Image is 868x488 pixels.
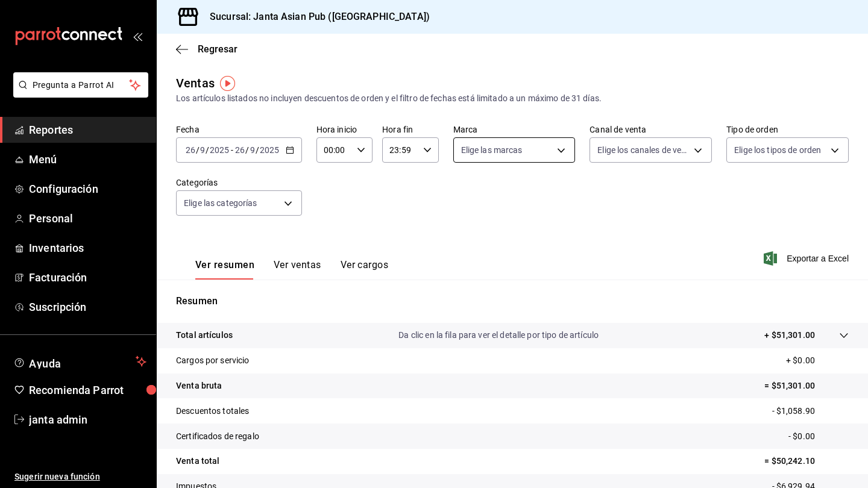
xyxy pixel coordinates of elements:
[176,354,250,367] p: Cargos por servicio
[341,259,389,280] button: Ver cargos
[250,145,256,155] input: --
[29,269,146,286] span: Facturación
[13,72,148,98] button: Pregunta a Parrot AI
[176,405,249,418] p: Descuentos totales
[176,92,849,105] div: Los artículos listados no incluyen descuentos de orden y el filtro de fechas está limitado a un m...
[453,125,576,134] label: Marca
[788,430,849,443] p: - $0.00
[259,145,280,155] input: ----
[734,144,821,156] span: Elige los tipos de orden
[176,43,237,55] button: Regresar
[206,145,209,155] span: /
[764,329,815,342] p: + $51,301.00
[176,294,849,308] p: Resumen
[195,259,254,280] button: Ver resumen
[772,405,849,418] p: - $1,058.90
[14,471,146,483] span: Sugerir nueva función
[176,430,259,443] p: Certificados de regalo
[220,76,235,91] img: Tooltip marker
[398,329,599,342] p: Da clic en la fila para ver el detalle por tipo de artículo
[185,145,196,155] input: --
[29,122,146,138] span: Reportes
[29,411,146,428] span: janta admin
[726,125,849,134] label: Tipo de orden
[209,145,230,155] input: ----
[196,145,200,155] span: /
[176,380,222,392] p: Venta bruta
[274,259,321,280] button: Ver ventas
[176,74,215,92] div: Ventas
[786,354,849,367] p: + $0.00
[200,10,430,24] h3: Sucursal: Janta Asian Pub ([GEOGRAPHIC_DATA])
[176,125,302,134] label: Fecha
[764,455,849,468] p: = $50,242.10
[597,144,690,156] span: Elige los canales de venta
[316,125,373,134] label: Hora inicio
[200,145,206,155] input: --
[29,354,131,369] span: Ayuda
[29,240,146,256] span: Inventarios
[231,145,233,155] span: -
[176,455,219,468] p: Venta total
[176,178,302,187] label: Categorías
[29,151,146,167] span: Menú
[766,251,849,266] button: Exportar a Excel
[29,181,146,197] span: Configuración
[461,144,523,156] span: Elige las marcas
[764,380,849,392] p: = $51,301.00
[33,79,130,92] span: Pregunta a Parrot AI
[133,31,142,41] button: open_drawer_menu
[256,145,259,155] span: /
[234,145,245,155] input: --
[590,125,712,134] label: Canal de venta
[198,43,237,55] span: Regresar
[8,87,148,100] a: Pregunta a Parrot AI
[382,125,438,134] label: Hora fin
[29,382,146,398] span: Recomienda Parrot
[184,197,257,209] span: Elige las categorías
[29,210,146,227] span: Personal
[29,299,146,315] span: Suscripción
[195,259,388,280] div: navigation tabs
[176,329,233,342] p: Total artículos
[245,145,249,155] span: /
